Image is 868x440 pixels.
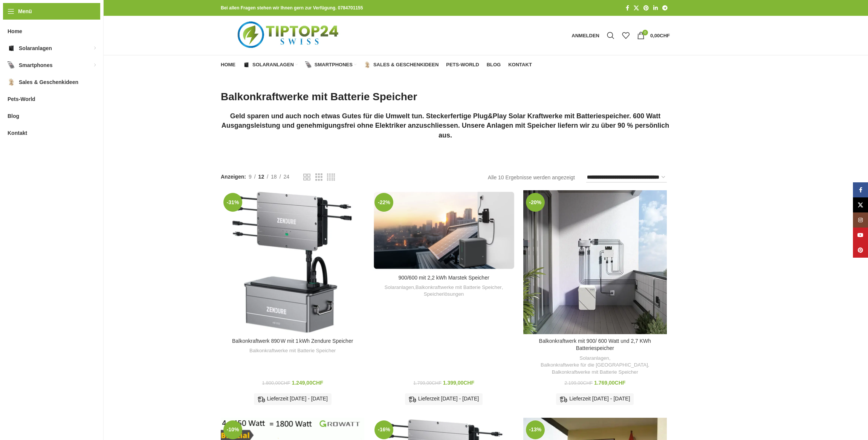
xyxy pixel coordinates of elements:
a: Suche [603,28,618,43]
a: Facebook Social Link [853,182,868,197]
span: -10% [223,420,242,439]
a: Speicherlösungen [424,291,464,298]
a: 18 [268,173,280,181]
span: Home [8,24,22,38]
span: -13% [526,420,545,439]
a: Balkonkraftwerk mit 900/ 600 Watt und 2,7 KWh Batteriespeicher [523,190,667,334]
a: X Social Link [631,3,641,13]
a: Rasteransicht 4 [327,173,335,182]
span: Smartphones [315,62,353,68]
span: 12 [258,174,264,180]
span: CHF [583,380,593,386]
a: Sales & Geschenkideen [364,57,439,72]
span: 24 [284,174,290,180]
a: Blog [487,57,501,72]
a: X Social Link [853,197,868,212]
span: Kontakt [8,126,27,140]
span: Menü [18,7,32,15]
a: YouTube Social Link [853,228,868,243]
a: 900/600 mit 2,2 kWh Marstek Speicher [372,190,515,270]
span: Blog [8,109,19,123]
strong: Geld sparen und auch noch etwas Gutes für die Umwelt tun. Steckerfertige Plug&Play Solar Kraftwer... [222,112,669,139]
span: -20% [526,193,545,212]
bdi: 1.249,00 [292,380,323,386]
span: 9 [249,174,252,180]
select: Shop-Reihenfolge [586,172,667,183]
a: Pinterest Social Link [641,3,651,13]
img: Solaranlagen [8,44,15,52]
img: Sales & Geschenkideen [364,61,371,68]
a: 24 [281,173,292,181]
bdi: 1.800,00 [262,380,290,386]
a: 0 0,00CHF [633,28,674,43]
div: Lieferzeit [DATE] - [DATE] [405,393,483,405]
span: -16% [374,420,393,439]
a: Anmelden [568,28,603,43]
span: Home [221,62,235,68]
span: Blog [487,62,501,68]
a: 900/600 mit 2,2 kWh Marstek Speicher [398,275,489,281]
p: Alle 10 Ergebnisse werden angezeigt [488,173,575,182]
span: CHF [463,380,474,386]
a: Pets-World [446,57,479,72]
div: Lieferzeit [DATE] - [DATE] [556,393,634,405]
span: 0 [642,30,648,35]
a: Solaranlagen [579,355,609,362]
span: Solaranlagen [19,41,52,55]
a: 12 [256,173,267,181]
span: Anmelden [572,33,599,38]
a: Balkonkraftwerke mit Batterie Speicher [552,369,638,376]
a: Kontakt [508,57,532,72]
span: CHF [312,380,323,386]
div: , , [527,355,663,376]
a: Balkonkraftwerk 890 W mit 1 kWh Zendure Speicher [232,338,353,344]
a: Balkonkraftwerk mit 900/ 600 Watt und 2,7 KWh Batteriespeicher [539,338,651,351]
a: Home [221,57,235,72]
a: Rasteransicht 2 [303,173,310,182]
span: Kontakt [508,62,532,68]
a: Balkonkraftwerke mit Batterie Speicher [249,347,336,354]
span: Sales & Geschenkideen [373,62,439,68]
a: Instagram Social Link [853,212,868,228]
a: Rasteransicht 3 [315,173,322,182]
strong: Bei allen Fragen stehen wir Ihnen gern zur Verfügung. 0784701155 [221,5,363,11]
a: Solaranlagen [243,57,298,72]
span: CHF [660,33,670,38]
img: Smartphones [305,61,312,68]
a: 9 [246,173,254,181]
span: 18 [271,174,277,180]
bdi: 2.199,00 [564,380,593,386]
span: Anzeigen [221,173,246,181]
div: Meine Wunschliste [618,28,633,43]
bdi: 1.399,00 [443,380,474,386]
span: Smartphones [19,58,52,72]
span: Sales & Geschenkideen [19,75,78,89]
a: Pinterest Social Link [853,243,868,258]
span: CHF [615,380,626,386]
a: Logo der Website [221,32,358,38]
img: Smartphones [8,61,15,69]
span: Pets-World [446,62,479,68]
a: Facebook Social Link [623,3,631,13]
a: Balkonkraftwerke für die [GEOGRAPHIC_DATA] [541,362,648,369]
span: CHF [281,380,290,386]
span: Pets-World [8,92,35,106]
a: Smartphones [305,57,356,72]
a: Balkonkraftwerk 890 W mit 1 kWh Zendure Speicher [221,190,364,334]
a: Solaranlagen [385,284,414,291]
div: , , [376,284,512,298]
img: Sales & Geschenkideen [8,78,15,86]
bdi: 0,00 [650,33,670,38]
bdi: 1.769,00 [594,380,625,386]
bdi: 1.799,00 [413,380,442,386]
span: CHF [432,380,442,386]
span: -22% [374,193,393,212]
span: Solaranlagen [252,62,294,68]
div: Hauptnavigation [217,57,536,72]
a: Telegram Social Link [660,3,670,13]
h1: Balkonkraftwerke mit Batterie Speicher [221,89,670,104]
span: -31% [223,193,242,212]
img: Tiptop24 Nachhaltige & Faire Produkte [221,16,358,55]
a: LinkedIn Social Link [651,3,660,13]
